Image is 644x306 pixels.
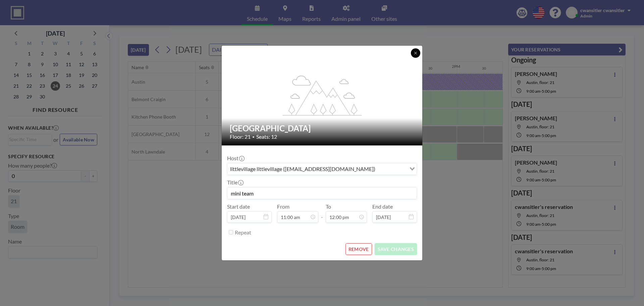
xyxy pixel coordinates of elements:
[229,165,377,173] span: littlevillage littlevillage ([EMAIL_ADDRESS][DOMAIN_NAME])
[283,75,362,115] g: flex-grow: 1.2;
[321,206,323,220] span: -
[230,133,251,140] span: Floor: 21
[227,163,417,175] div: Search for option
[230,123,415,133] h2: [GEOGRAPHIC_DATA]
[372,203,393,210] label: End date
[252,134,255,139] span: •
[326,203,331,210] label: To
[227,203,250,210] label: Start date
[277,203,289,210] label: From
[375,243,417,255] button: SAVE CHANGES
[235,229,251,236] label: Repeat
[227,179,243,186] label: Title
[256,133,277,140] span: Seats: 12
[377,165,406,173] input: Search for option
[227,155,244,162] label: Host
[345,243,372,255] button: REMOVE
[227,187,417,199] input: (No title)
